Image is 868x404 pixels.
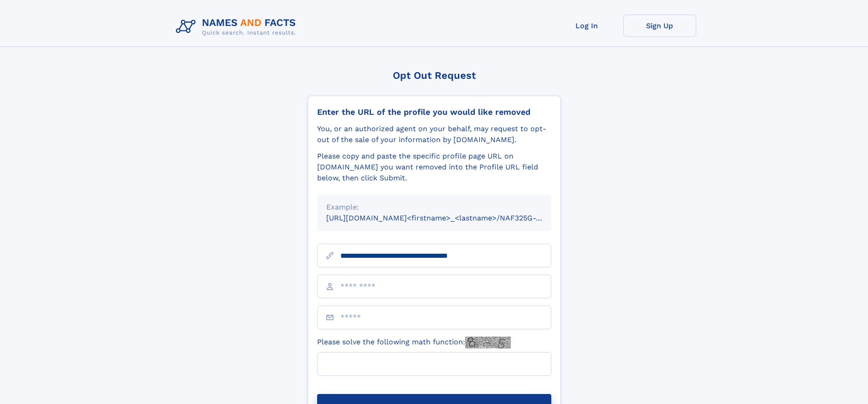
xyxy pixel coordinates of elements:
label: Please solve the following math function: [317,337,511,348]
div: Opt Out Request [308,70,561,81]
div: Please copy and paste the specific profile page URL on [DOMAIN_NAME] you want removed into the Pr... [317,151,551,184]
div: You, or an authorized agent on your behalf, may request to opt-out of the sale of your informatio... [317,123,551,145]
a: Sign Up [623,15,696,37]
small: [URL][DOMAIN_NAME]<firstname>_<lastname>/NAF325G-xxxxxxxx [326,214,569,222]
div: Example: [326,202,542,213]
a: Log In [550,15,623,37]
div: Enter the URL of the profile you would like removed [317,107,551,117]
img: Logo Names and Facts [172,15,303,39]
